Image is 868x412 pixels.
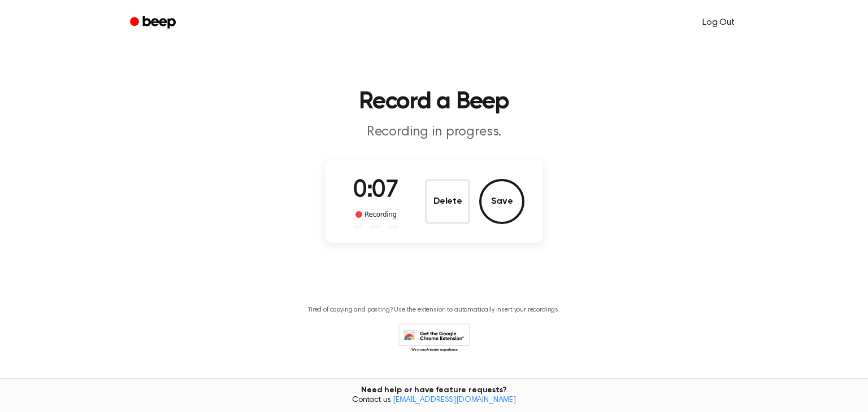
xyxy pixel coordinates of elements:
p: Tired of copying and pasting? Use the extension to automatically insert your recordings. [308,306,560,314]
div: Recording [353,209,400,220]
span: 0:07 [353,179,398,203]
a: Beep [122,12,186,34]
p: Recording in progress. [217,123,651,142]
a: Log Out [691,9,746,36]
button: Save Audio Record [479,179,524,224]
button: Delete Audio Record [425,179,470,224]
h1: Record a Beep [145,90,723,114]
a: [EMAIL_ADDRESS][DOMAIN_NAME] [393,396,516,404]
span: Contact us [7,396,861,406]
